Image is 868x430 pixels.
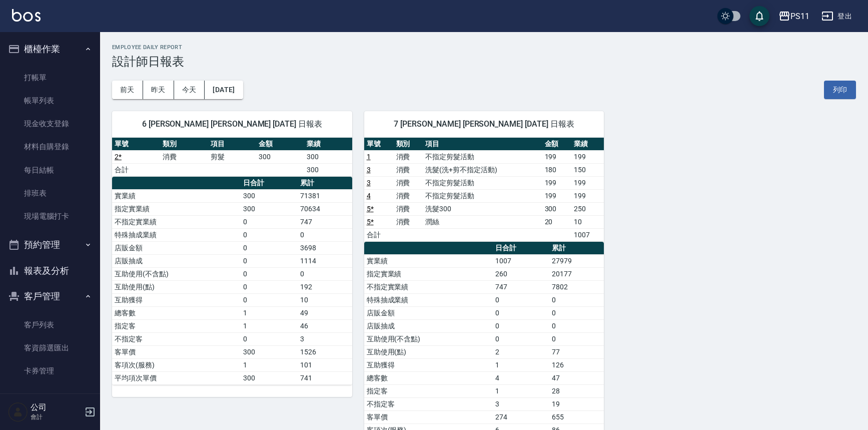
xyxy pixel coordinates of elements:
[112,215,241,228] td: 不指定實業績
[493,254,549,267] td: 1007
[542,202,572,215] td: 300
[493,306,549,319] td: 0
[549,242,604,255] th: 累計
[112,81,143,99] button: 前天
[364,138,604,242] table: a dense table
[298,241,352,254] td: 3698
[298,293,352,306] td: 10
[394,202,423,215] td: 消費
[256,150,304,163] td: 300
[549,358,604,371] td: 126
[423,202,542,215] td: 洗髮300
[112,319,241,332] td: 指定客
[298,228,352,241] td: 0
[423,189,542,202] td: 不指定剪髮活動
[423,163,542,176] td: 洗髮(洗+剪不指定活動)
[493,358,549,371] td: 1
[4,232,96,258] button: 預約管理
[241,345,297,358] td: 300
[298,332,352,345] td: 3
[112,345,241,358] td: 客單價
[824,81,856,99] button: 列印
[241,254,297,267] td: 0
[542,138,572,151] th: 金額
[208,138,256,151] th: 項目
[423,138,542,151] th: 項目
[549,384,604,397] td: 28
[298,254,352,267] td: 1114
[241,215,297,228] td: 0
[394,189,423,202] td: 消費
[112,358,241,371] td: 客項次(服務)
[817,7,856,26] button: 登出
[493,384,549,397] td: 1
[160,150,208,163] td: 消費
[298,306,352,319] td: 49
[112,280,241,293] td: 互助使用(點)
[112,228,241,241] td: 特殊抽成業績
[364,319,493,332] td: 店販抽成
[394,150,423,163] td: 消費
[376,119,592,129] span: 7 [PERSON_NAME] [PERSON_NAME] [DATE] 日報表
[549,332,604,345] td: 0
[4,313,96,336] a: 客戶列表
[364,358,493,371] td: 互助獲得
[367,179,371,187] a: 3
[112,267,241,280] td: 互助使用(不含點)
[241,267,297,280] td: 0
[549,306,604,319] td: 0
[364,371,493,384] td: 總客數
[542,176,572,189] td: 199
[112,371,241,384] td: 平均項次單價
[112,138,160,151] th: 單號
[298,371,352,384] td: 741
[549,397,604,410] td: 19
[364,228,394,241] td: 合計
[298,267,352,280] td: 0
[394,215,423,228] td: 消費
[542,189,572,202] td: 199
[4,283,96,309] button: 客戶管理
[364,267,493,280] td: 指定實業績
[241,358,297,371] td: 1
[112,138,352,177] table: a dense table
[4,66,96,89] a: 打帳單
[298,189,352,202] td: 71381
[304,163,352,176] td: 300
[241,371,297,384] td: 300
[549,293,604,306] td: 0
[571,163,604,176] td: 150
[364,280,493,293] td: 不指定實業績
[298,177,352,190] th: 累計
[4,36,96,62] button: 櫃檯作業
[8,402,28,422] img: Person
[112,189,241,202] td: 實業績
[493,345,549,358] td: 2
[571,215,604,228] td: 10
[749,6,769,26] button: save
[298,345,352,358] td: 1526
[549,371,604,384] td: 47
[112,241,241,254] td: 店販金額
[298,202,352,215] td: 70634
[790,10,809,23] div: PS11
[112,202,241,215] td: 指定實業績
[364,332,493,345] td: 互助使用(不含點)
[423,150,542,163] td: 不指定剪髮活動
[112,55,856,69] h3: 設計師日報表
[241,202,297,215] td: 300
[367,166,371,174] a: 3
[542,150,572,163] td: 199
[256,138,304,151] th: 金額
[4,336,96,359] a: 客資篩選匯出
[298,319,352,332] td: 46
[4,112,96,135] a: 現金收支登錄
[4,359,96,382] a: 卡券管理
[124,119,340,129] span: 6 [PERSON_NAME] [PERSON_NAME] [DATE] 日報表
[4,135,96,158] a: 材料自購登錄
[364,293,493,306] td: 特殊抽成業績
[774,6,813,27] button: PS11
[241,189,297,202] td: 300
[112,163,160,176] td: 合計
[549,267,604,280] td: 20177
